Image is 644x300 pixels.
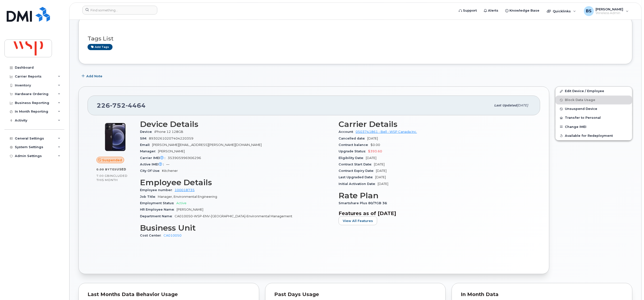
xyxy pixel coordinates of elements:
[494,103,517,107] span: Last updated
[116,167,126,171] span: used
[339,210,531,216] h3: Features as of [DATE]
[509,8,539,13] span: Knowledge Base
[140,214,175,218] span: Department Name
[140,201,176,205] span: Employment Status
[158,195,217,199] span: Manager, Environmental Engineering
[339,137,367,140] span: Cancelled date
[339,156,366,160] span: Eligibility Date
[463,8,477,13] span: Support
[126,102,146,109] span: 4464
[100,122,130,152] img: iPhone_12.jpg
[376,169,387,173] span: [DATE]
[368,149,382,153] span: $393.60
[158,149,185,153] span: [PERSON_NAME]
[343,219,373,223] span: View All Features
[555,96,632,104] button: Block Data Usage
[96,168,116,171] span: 0.00 Bytes
[555,104,632,113] button: Unsuspend Device
[78,72,107,80] button: Add Note
[140,156,168,160] span: Carrier IMEI
[140,120,333,129] h3: Device Details
[97,102,146,109] span: 226
[140,162,166,166] span: Active IMEI
[339,175,375,179] span: Last Upgraded Date
[555,113,632,122] button: Transfer to Personal
[502,6,543,16] a: Knowledge Base
[140,195,158,199] span: Job Title
[596,7,623,11] span: [PERSON_NAME]
[339,162,374,166] span: Contract Start Date
[586,8,592,14] span: BS
[163,234,182,237] a: CA010050
[88,36,623,42] h3: Tags List
[140,143,152,147] span: Email
[565,107,597,111] span: Unsuspend Device
[461,292,623,297] div: In Month Data
[370,143,380,147] span: $0.00
[488,8,498,13] span: Alerts
[339,120,531,129] h3: Carrier Details
[152,143,262,147] span: [PERSON_NAME][EMAIL_ADDRESS][PERSON_NAME][DOMAIN_NAME]
[88,292,250,297] div: Last Months Data Behavior Usage
[339,143,370,147] span: Contract balance
[339,182,378,186] span: Initial Activation Date
[140,137,149,140] span: SIM
[274,292,437,297] div: Past Days Usage
[154,130,183,134] span: iPhone 12 128GB
[140,130,154,134] span: Device
[166,162,169,166] span: —
[140,223,333,232] h3: Business Unit
[555,122,632,131] button: Change IMEI
[140,149,158,153] span: Manager
[555,87,632,96] a: Edit Device / Employee
[455,6,480,16] a: Support
[140,208,177,211] span: HR Employee Name
[565,134,613,138] span: Available for Redeployment
[339,149,368,153] span: Upgrade Status
[580,6,632,16] div: Brian Scott
[176,201,186,205] span: Active
[168,156,201,160] span: 353905996906296
[86,74,102,79] span: Add Note
[374,162,385,166] span: [DATE]
[378,182,388,186] span: [DATE]
[356,130,417,134] a: 0503741861 - Bell - WSP Canada Inc.
[102,158,122,162] span: Suspended
[140,169,162,173] span: City Of Use
[480,6,502,16] a: Alerts
[339,130,356,134] span: Account
[140,178,333,187] h3: Employee Details
[375,175,386,179] span: [DATE]
[339,201,390,205] span: Smartshare Plus 80/7GB 36
[96,174,110,178] span: 7.00 GB
[555,131,632,140] button: Available for Redeployment
[517,103,528,107] span: [DATE]
[175,188,195,192] a: 100018735
[149,137,193,140] span: 89302610207404220359
[96,174,128,182] span: included this month
[553,9,571,13] span: Quicklinks
[339,216,377,225] button: View All Features
[366,156,376,160] span: [DATE]
[88,44,113,50] a: Add tags
[82,6,157,15] input: Find something...
[110,102,126,109] span: 752
[543,6,579,16] div: Quicklinks
[162,169,178,173] span: Kitchener
[596,11,623,15] span: Wireless Admin
[367,137,378,140] span: [DATE]
[339,169,376,173] span: Contract Expiry Date
[177,208,203,211] span: [PERSON_NAME]
[339,191,531,200] h3: Rate Plan
[175,214,292,218] span: CA010050-WSP-ENV-[GEOGRAPHIC_DATA]-Environmental Management
[140,234,163,237] span: Cost Center
[140,188,175,192] span: Employee number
